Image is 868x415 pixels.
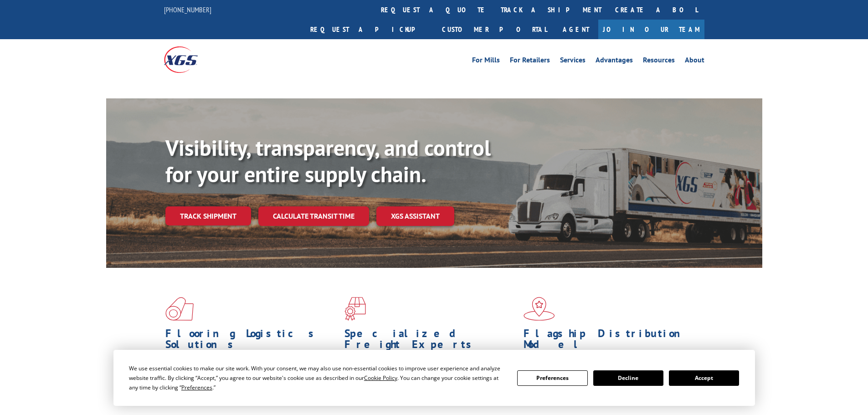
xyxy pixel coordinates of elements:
[554,20,598,39] a: Agent
[376,206,454,226] a: XGS ASSISTANT
[258,206,369,226] a: Calculate transit time
[472,56,500,67] a: For Mills
[435,20,554,39] a: Customer Portal
[524,328,696,354] h1: Flagship Distribution Model
[165,328,338,354] h1: Flooring Logistics Solutions
[596,56,633,67] a: Advantages
[129,364,506,392] div: We use essential cookies to make our site work. With your consent, we may also use non-essential ...
[344,328,517,354] h1: Specialized Freight Experts
[510,56,550,67] a: For Retailers
[164,5,211,14] a: [PHONE_NUMBER]
[344,297,366,321] img: xgs-icon-focused-on-flooring-red
[165,206,251,225] a: Track shipment
[593,370,663,386] button: Decline
[685,56,704,67] a: About
[643,56,675,67] a: Resources
[165,297,194,321] img: xgs-icon-total-supply-chain-intelligence-red
[524,297,555,321] img: xgs-icon-flagship-distribution-model-red
[560,56,586,67] a: Services
[598,20,704,39] a: Join Our Team
[113,350,755,406] div: Cookie Consent Prompt
[303,20,435,39] a: Request a pickup
[181,384,212,391] span: Preferences
[669,370,739,386] button: Accept
[364,374,397,382] span: Cookie Policy
[517,370,587,386] button: Preferences
[165,133,491,188] b: Visibility, transparency, and control for your entire supply chain.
